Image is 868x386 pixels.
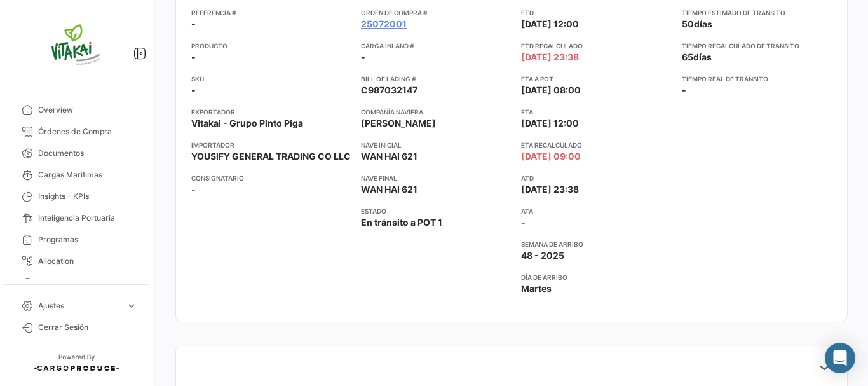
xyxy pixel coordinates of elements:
app-card-info-title: ETA [521,107,671,117]
span: Cerrar Sesión [38,322,137,333]
span: Inteligencia Portuaria [38,212,137,224]
span: WAN HAI 621 [361,150,417,163]
app-card-info-title: Tiempo recalculado de transito [682,41,832,51]
span: 48 - 2025 [521,249,564,262]
span: WAN HAI 621 [361,183,417,196]
a: Cargas Marítimas [10,164,142,186]
app-card-info-title: ATD [521,173,671,183]
img: vitakai.png [44,15,108,79]
app-card-info-title: ETD Recalculado [521,41,671,51]
span: Overview [38,104,137,116]
app-card-info-title: Bill of Lading # [361,74,511,84]
app-card-info-title: Referencia # [191,8,351,18]
span: días [694,18,712,29]
span: Programas [38,234,137,245]
app-card-info-title: Semana de Arribo [521,239,671,249]
app-card-info-title: Tiempo estimado de transito [682,8,832,18]
a: Documentos [10,142,142,164]
span: [DATE] 12:00 [521,117,579,130]
span: Allocation [38,256,137,267]
span: - [191,183,196,196]
app-card-info-title: Tiempo real de transito [682,74,832,84]
a: 25072001 [361,18,407,31]
app-card-info-title: ATA [521,206,671,216]
span: expand_more [126,300,137,312]
span: [DATE] 08:00 [521,84,581,97]
span: [PERSON_NAME] [361,117,436,130]
app-card-info-title: Producto [191,41,351,51]
span: días [693,52,712,62]
span: Vitakai - Grupo Pinto Piga [191,117,303,130]
span: - [521,216,526,229]
span: - [191,84,196,97]
span: YOUSIFY GENERAL TRADING CO LLC [191,150,351,163]
app-card-info-title: Nave inicial [361,140,511,150]
app-card-info-title: Nave final [361,173,511,183]
app-card-info-title: Consignatario [191,173,351,183]
span: 50 [682,18,694,29]
a: Insights - KPIs [10,186,142,207]
app-card-info-title: Estado [361,206,511,216]
span: Documentos [38,148,137,159]
span: - [361,51,365,64]
app-card-info-title: Importador [191,140,351,150]
a: Overview [10,99,142,121]
app-card-info-title: SKU [191,74,351,84]
app-card-info-title: ETA a POT [521,74,671,84]
span: Courier [38,277,137,289]
span: - [191,18,196,31]
span: [DATE] 12:00 [521,18,579,31]
span: [DATE] 23:38 [521,183,579,196]
app-card-info-title: ETD [521,8,671,18]
span: - [191,51,196,64]
span: - [682,85,686,95]
app-card-info-title: Carga inland # [361,41,511,51]
span: [DATE] 09:00 [521,150,581,163]
div: Abrir Intercom Messenger [825,343,855,373]
span: Ajustes [38,300,121,312]
span: Insights - KPIs [38,191,137,202]
span: C987032147 [361,84,417,97]
span: 65 [682,52,693,62]
app-card-info-title: Compañía naviera [361,107,511,117]
a: Allocation [10,251,142,272]
a: Órdenes de Compra [10,121,142,142]
span: Cargas Marítimas [38,169,137,181]
a: Programas [10,229,142,251]
app-card-info-title: Día de Arribo [521,272,671,282]
a: Inteligencia Portuaria [10,207,142,229]
span: Órdenes de Compra [38,126,137,137]
app-card-info-title: Orden de Compra # [361,8,511,18]
span: En tránsito a POT 1 [361,216,442,229]
app-card-info-title: ETA Recalculado [521,140,671,150]
span: Martes [521,282,552,295]
a: Courier [10,272,142,294]
span: [DATE] 23:38 [521,51,579,64]
app-card-info-title: Exportador [191,107,351,117]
